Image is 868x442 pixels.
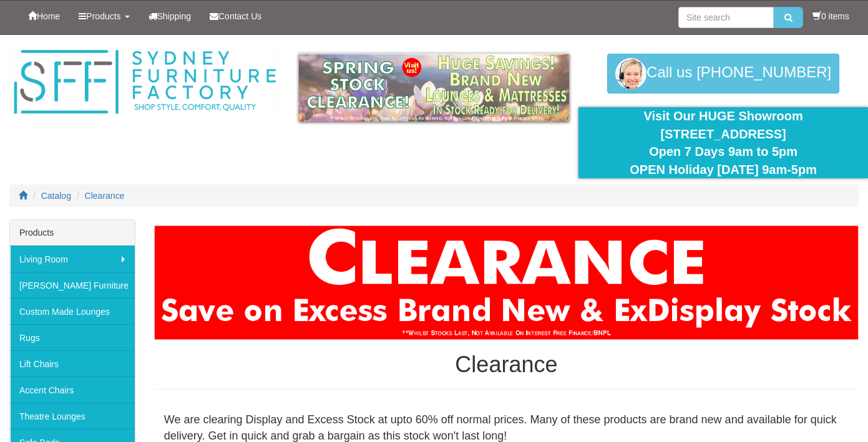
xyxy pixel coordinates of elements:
[154,352,859,377] h1: Clearance
[218,11,261,21] span: Contact Us
[678,7,774,28] input: Site search
[69,1,139,32] a: Products
[37,11,60,21] span: Home
[157,11,192,21] span: Shipping
[10,324,135,350] a: Rugs
[10,377,135,403] a: Accent Chairs
[19,1,69,32] a: Home
[10,403,135,429] a: Theatre Lounges
[588,107,859,178] div: Visit Our HUGE Showroom [STREET_ADDRESS] Open 7 Days 9am to 5pm OPEN Holiday [DATE] 9am-5pm
[10,220,135,246] div: Products
[10,350,135,377] a: Lift Chairs
[200,1,271,32] a: Contact Us
[139,1,201,32] a: Shipping
[154,226,859,340] img: Clearance
[10,272,135,298] a: [PERSON_NAME] Furniture
[86,11,120,21] span: Products
[85,191,125,201] a: Clearance
[10,298,135,324] a: Custom Made Lounges
[299,54,570,122] img: spring-sale.gif
[812,10,849,22] li: 0 items
[41,191,71,201] a: Catalog
[10,246,135,272] a: Living Room
[9,47,280,117] img: Sydney Furniture Factory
